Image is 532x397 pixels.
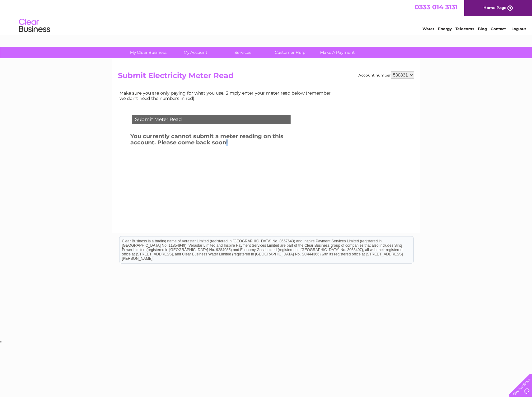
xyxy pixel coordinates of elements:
[491,26,506,31] a: Contact
[438,26,452,31] a: Energy
[19,16,50,35] img: logo.png
[358,71,414,79] div: Account number
[415,3,458,11] a: 0333 014 3131
[118,89,336,102] td: Make sure you are only paying for what you use. Simply enter your meter read below (remember we d...
[312,47,363,58] a: Make A Payment
[422,26,434,31] a: Water
[170,47,221,58] a: My Account
[123,47,174,58] a: My Clear Business
[132,115,291,124] div: Submit Meter Read
[130,132,307,149] h3: You currently cannot submit a meter reading on this account. Please come back soon!
[119,3,413,30] div: Clear Business is a trading name of Verastar Limited (registered in [GEOGRAPHIC_DATA] No. 3667643...
[118,71,414,83] h2: Submit Electricity Meter Read
[478,26,487,31] a: Blog
[217,47,268,58] a: Services
[511,26,526,31] a: Log out
[455,26,474,31] a: Telecoms
[264,47,316,58] a: Customer Help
